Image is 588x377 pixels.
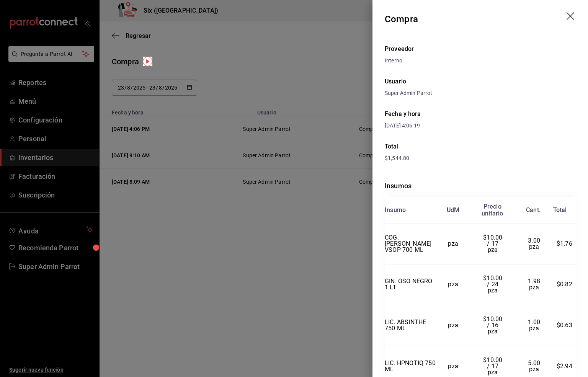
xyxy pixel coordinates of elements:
div: Proveedor [385,44,576,54]
span: $2.94 [557,362,572,370]
div: Compra [385,12,418,26]
td: GIN. OSO NEGRO 1 LT [385,264,436,305]
span: $10.00 / 17 pza [483,356,504,376]
div: Insumos [385,181,576,191]
span: 1.00 pza [528,318,542,332]
div: Cant. [526,207,541,214]
div: Insumo [385,207,406,214]
span: $10.00 / 16 pza [483,315,504,335]
div: UdM [447,207,460,214]
img: Tooltip marker [143,57,152,66]
div: Interno [385,57,576,65]
td: pza [436,305,470,346]
td: pza [436,224,470,264]
span: $0.63 [557,322,572,329]
span: 5.00 pza [528,359,542,373]
td: LIC. ABSINTHE 750 ML [385,305,436,346]
div: Precio unitario [482,203,503,217]
td: pza [436,264,470,305]
span: 3.00 pza [528,237,542,250]
span: $1,544.80 [385,155,409,161]
div: Total [385,142,576,151]
div: Total [553,207,567,214]
div: Super Admin Parrot [385,89,576,97]
span: $10.00 / 17 pza [483,234,504,253]
button: drag [567,12,576,21]
span: $0.82 [557,281,572,288]
div: Usuario [385,77,576,86]
span: 1.98 pza [528,277,542,291]
td: COG. [PERSON_NAME] VSOP 700 ML [385,224,436,264]
div: Fecha y hora [385,109,480,119]
span: $1.76 [557,240,572,247]
div: [DATE] 4:06:19 [385,122,480,130]
span: $10.00 / 24 pza [483,274,504,294]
